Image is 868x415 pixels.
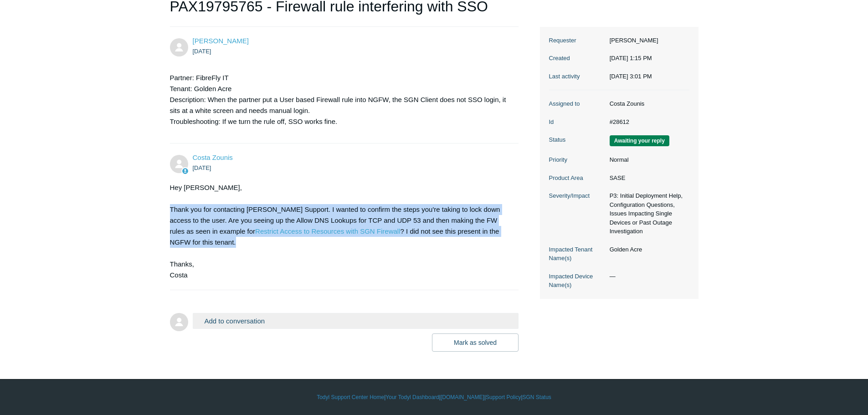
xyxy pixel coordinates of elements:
button: Add to conversation [193,313,519,329]
time: 10/02/2025, 13:15 [610,55,652,61]
dd: Costa Zounis [605,99,689,108]
dt: Requester [549,36,605,45]
a: Your Todyl Dashboard [385,393,439,401]
div: | | | | [170,393,699,401]
p: Partner: FibreFly IT Tenant: Golden Acre Description: When the partner put a User based Firewall ... [170,72,510,127]
dt: Product Area [549,174,605,183]
dt: Impacted Device Name(s) [549,272,605,290]
a: Costa Zounis [193,154,233,161]
dt: Impacted Tenant Name(s) [549,245,605,263]
a: SGN Status [523,393,551,401]
dd: Normal [605,155,689,164]
dd: Golden Acre [605,245,689,254]
div: Hey [PERSON_NAME], Thank you for contacting [PERSON_NAME] Support. I wanted to confirm the steps ... [170,182,510,281]
time: 10/02/2025, 13:15 [193,48,211,55]
dt: Id [549,118,605,127]
dd: — [605,272,689,281]
dt: Last activity [549,72,605,81]
dt: Severity/Impact [549,191,605,200]
dt: Status [549,135,605,144]
dd: SASE [605,174,689,183]
dd: [PERSON_NAME] [605,36,689,45]
dt: Assigned to [549,99,605,108]
a: [DOMAIN_NAME] [441,393,484,401]
dt: Priority [549,155,605,164]
button: Mark as solved [432,333,519,352]
dd: #28612 [605,118,689,127]
time: 10/02/2025, 14:22 [193,164,211,171]
dd: P3: Initial Deployment Help, Configuration Questions, Issues Impacting Single Devices or Past Out... [605,191,689,236]
time: 10/04/2025, 15:01 [610,73,652,80]
a: Todyl Support Center Home [317,393,384,401]
a: [PERSON_NAME] [193,37,249,45]
dt: Created [549,54,605,63]
span: We are waiting for you to respond [610,135,669,146]
a: Restrict Access to Resources with SGN Firewall [255,227,400,235]
a: Support Policy [486,393,521,401]
span: Alex Hart [193,37,249,45]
